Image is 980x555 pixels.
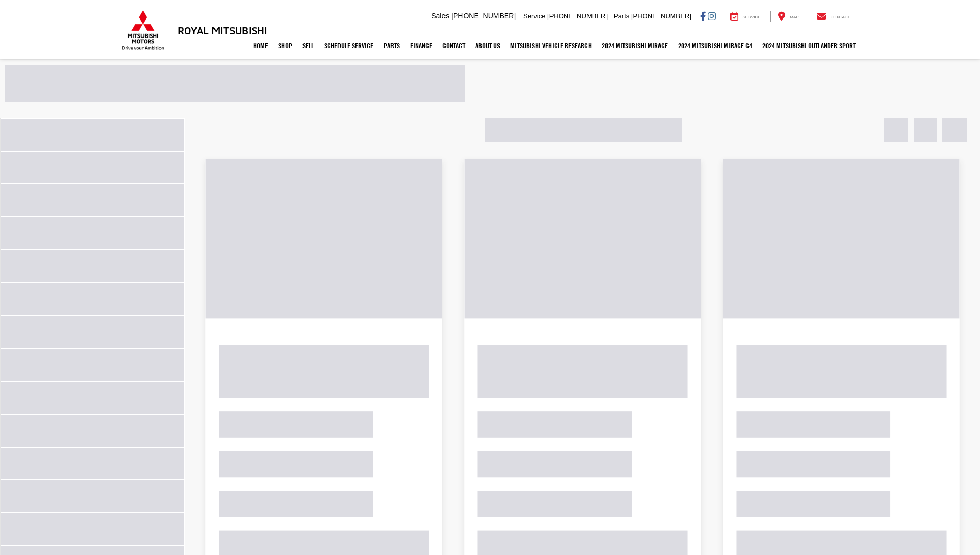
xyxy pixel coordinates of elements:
[248,33,273,59] a: Home
[830,15,850,20] span: Contact
[597,33,673,59] a: 2024 Mitsubishi Mirage
[547,12,608,20] span: [PHONE_NUMBER]
[700,12,706,20] a: Facebook: Click to visit our Facebook page
[470,33,505,59] a: About Us
[177,25,268,36] h3: Royal Mitsubishi
[673,33,757,59] a: 2024 Mitsubishi Mirage G4
[297,33,319,59] a: Sell
[723,11,769,22] a: Service
[451,12,516,20] span: [PHONE_NUMBER]
[120,10,166,50] img: Mitsubishi
[523,12,545,20] span: Service
[273,33,297,59] a: Shop
[319,33,379,59] a: Schedule Service: Opens in a new tab
[631,12,691,20] span: [PHONE_NUMBER]
[809,11,858,22] a: Contact
[757,33,861,59] a: 2024 Mitsubishi Outlander SPORT
[379,33,405,59] a: Parts: Opens in a new tab
[437,33,470,59] a: Contact
[405,33,437,59] a: Finance
[770,11,806,22] a: Map
[743,15,761,20] span: Service
[505,33,597,59] a: Mitsubishi Vehicle Research
[614,12,629,20] span: Parts
[431,12,449,20] span: Sales
[708,12,716,20] a: Instagram: Click to visit our Instagram page
[790,15,798,20] span: Map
